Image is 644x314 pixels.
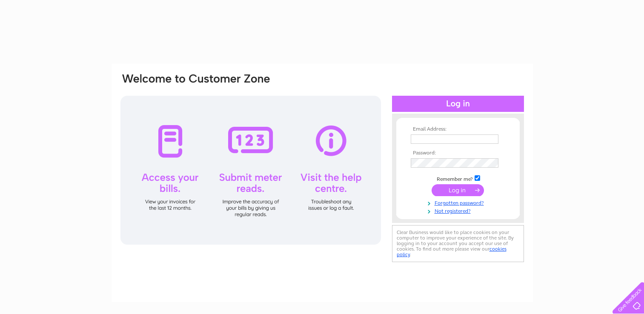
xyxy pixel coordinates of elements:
a: cookies policy [397,246,507,257]
th: Email Address: [409,126,507,132]
input: Submit [432,184,484,196]
td: Remember me? [409,174,507,183]
a: Forgotten password? [411,198,507,206]
th: Password: [409,150,507,156]
div: Clear Business would like to place cookies on your computer to improve your experience of the sit... [392,225,524,262]
a: Not registered? [411,206,507,214]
